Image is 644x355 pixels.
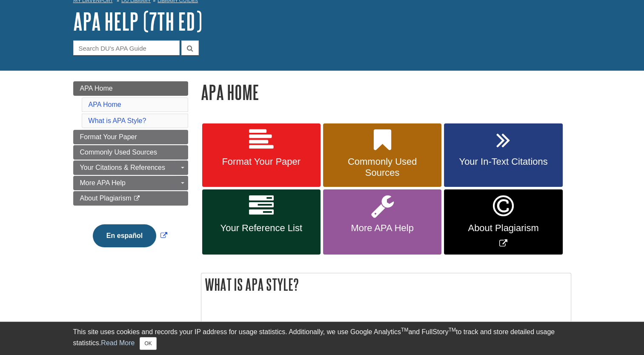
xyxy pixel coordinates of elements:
[80,85,113,92] span: APA Home
[140,337,156,350] button: Close
[450,156,556,167] span: Your In-Text Citations
[73,81,188,262] div: Guide Page Menu
[73,130,188,144] a: Format Your Paper
[449,327,456,333] sup: TM
[450,223,556,234] span: About Plagiarism
[73,191,188,206] a: About Plagiarism
[80,195,132,202] span: About Plagiarism
[201,81,571,103] h1: APA Home
[89,101,121,108] a: APA Home
[73,81,188,96] a: APA Home
[91,232,169,239] a: Link opens in new window
[323,123,441,187] a: Commonly Used Sources
[80,179,126,186] span: More APA Help
[202,123,321,187] a: Format Your Paper
[133,196,140,201] i: This link opens in a new window
[73,40,180,55] input: Search DU's APA Guide
[202,189,321,255] a: Your Reference List
[329,156,435,178] span: Commonly Used Sources
[73,176,188,190] a: More APA Help
[80,164,165,171] span: Your Citations & References
[73,145,188,160] a: Commonly Used Sources
[73,8,202,34] a: APA Help (7th Ed)
[329,223,435,234] span: More APA Help
[201,273,571,296] h2: What is APA Style?
[401,327,408,333] sup: TM
[101,339,135,346] a: Read More
[80,133,137,140] span: Format Your Paper
[80,149,157,156] span: Commonly Used Sources
[444,189,562,255] a: Link opens in new window
[73,327,571,350] div: This site uses cookies and records your IP address for usage statistics. Additionally, we use Goo...
[89,117,146,124] a: What is APA Style?
[444,123,562,187] a: Your In-Text Citations
[93,224,156,247] button: En español
[209,223,314,234] span: Your Reference List
[323,189,441,255] a: More APA Help
[209,156,314,167] span: Format Your Paper
[73,160,188,175] a: Your Citations & References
